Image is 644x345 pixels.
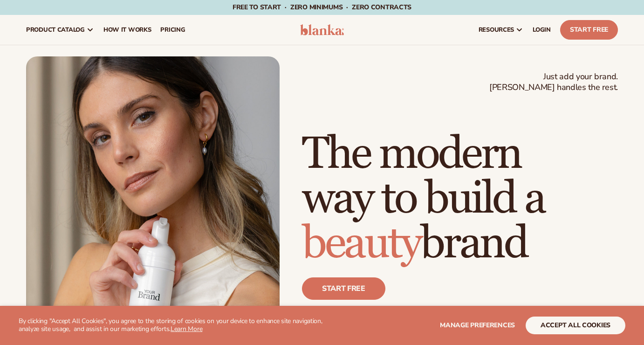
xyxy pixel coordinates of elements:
a: pricing [156,15,190,45]
img: logo [300,24,344,35]
span: Manage preferences [440,321,515,330]
span: How It Works [103,26,151,34]
span: pricing [160,26,185,34]
a: LOGIN [528,15,555,45]
a: Start free [302,277,385,300]
p: By clicking "Accept All Cookies", you agree to the storing of cookies on your device to enhance s... [19,317,325,333]
a: How It Works [99,15,156,45]
span: Just add your brand. [PERSON_NAME] handles the rest. [489,71,618,93]
span: Free to start · ZERO minimums · ZERO contracts [233,3,411,12]
a: product catalog [21,15,99,45]
button: Manage preferences [440,317,515,334]
a: Learn More [171,324,202,333]
span: resources [479,26,514,34]
a: Start Free [560,20,618,40]
button: accept all cookies [526,317,625,334]
a: resources [474,15,528,45]
span: LOGIN [533,26,551,34]
span: beauty [302,216,420,271]
h1: The modern way to build a brand [302,132,618,266]
span: product catalog [26,26,85,34]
